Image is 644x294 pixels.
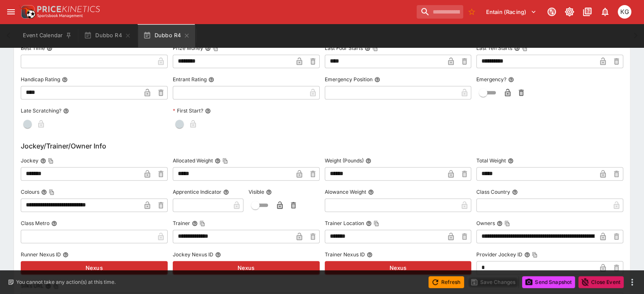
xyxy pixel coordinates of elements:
[215,252,221,258] button: Jockey Nexus ID
[508,77,514,82] button: Emergency?
[41,189,47,195] button: ColoursCopy To Clipboard
[21,107,61,114] p: Late Scratching?
[367,252,373,258] button: Trainer Nexus ID
[192,220,198,226] button: TrainerCopy To Clipboard
[465,5,478,19] button: No Bookmarks
[37,14,83,18] img: Sportsbook Management
[21,141,623,151] h6: Jockey/Trainer/Owner Info
[205,108,211,114] button: First Start?
[365,45,370,51] button: Last Four StartsCopy To Clipboard
[215,158,221,164] button: Allocated WeightCopy To Clipboard
[63,252,69,258] button: Runner Nexus ID
[21,157,39,164] p: Jockey
[627,277,637,287] button: more
[325,188,366,195] p: Alowance Weight
[366,220,372,226] button: Trainer LocationCopy To Clipboard
[21,261,168,275] button: Nexus
[173,76,207,83] p: Entrant Rating
[365,158,371,164] button: Weight (Pounds)
[199,220,205,226] button: Copy To Clipboard
[508,158,514,164] button: Total Weight
[325,251,365,258] p: Trainer Nexus ID
[173,251,213,258] p: Jockey Nexus ID
[173,157,213,164] p: Allocated Weight
[249,188,264,195] p: Visible
[19,3,36,20] img: PriceKinetics Logo
[481,5,542,19] button: Select Tenant
[138,24,195,47] button: Dubbo R4
[79,24,136,47] button: Dubbo R4
[580,4,595,19] button: Documentation
[213,45,218,51] button: Copy To Clipboard
[497,220,503,226] button: OwnersCopy To Clipboard
[372,45,378,51] button: Copy To Clipboard
[615,3,634,21] button: Kevin Gutschlag
[368,189,374,195] button: Alowance Weight
[522,276,575,288] button: Send Snapshot
[476,44,512,52] p: Last Ten Starts
[63,108,69,114] button: Late Scratching?
[173,44,203,52] p: Prize Money
[524,252,530,258] button: Provider Jockey IDCopy To Clipboard
[47,45,53,51] button: Best Time
[504,220,510,226] button: Copy To Clipboard
[325,157,364,164] p: Weight (Pounds)
[514,45,520,51] button: Last Ten StartsCopy To Clipboard
[562,4,577,19] button: Toggle light/dark mode
[62,77,68,82] button: Handicap Rating
[51,220,57,226] button: Class Metro
[3,4,19,19] button: open drawer
[173,261,320,275] button: Nexus
[512,189,518,195] button: Class Country
[40,158,46,164] button: JockeyCopy To Clipboard
[522,45,528,51] button: Copy To Clipboard
[476,157,506,164] p: Total Weight
[476,188,510,195] p: Class Country
[16,278,116,286] p: You cannot take any action(s) at this time.
[476,76,506,83] p: Emergency?
[18,24,77,47] button: Event Calendar
[373,220,379,226] button: Copy To Clipboard
[21,44,45,52] p: Best Time
[618,5,631,19] div: Kevin Gutschlag
[374,77,380,82] button: Emergency Position
[578,276,624,288] button: Close Event
[173,188,221,195] p: Apprentice Indicator
[266,189,272,195] button: Visible
[21,251,61,258] p: Runner Nexus ID
[476,220,495,227] p: Owners
[428,276,464,288] button: Refresh
[222,158,228,164] button: Copy To Clipboard
[37,6,100,12] img: PriceKinetics
[21,188,39,195] p: Colours
[325,261,472,275] button: Nexus
[173,107,203,114] p: First Start?
[21,76,60,83] p: Handicap Rating
[48,158,54,164] button: Copy To Clipboard
[208,77,214,82] button: Entrant Rating
[223,189,229,195] button: Apprentice Indicator
[532,252,538,258] button: Copy To Clipboard
[544,4,559,19] button: Connected to PK
[49,189,55,195] button: Copy To Clipboard
[205,45,211,51] button: Prize MoneyCopy To Clipboard
[597,4,613,19] button: Notifications
[325,220,364,227] p: Trainer Location
[173,220,190,227] p: Trainer
[325,76,373,83] p: Emergency Position
[325,44,363,52] p: Last Four Starts
[417,5,463,19] input: search
[21,220,50,227] p: Class Metro
[476,251,522,258] p: Provider Jockey ID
